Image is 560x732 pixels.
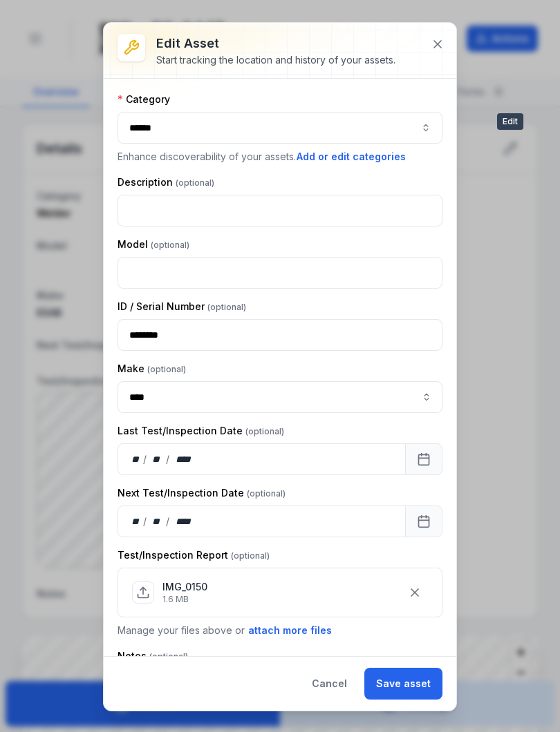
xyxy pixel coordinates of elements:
div: day, [129,514,143,528]
button: Calendar [405,505,442,537]
label: Make [118,362,186,376]
div: / [143,514,148,528]
label: Test/Inspection Report [118,548,270,562]
label: Next Test/Inspection Date [118,486,286,500]
p: 1.6 MB [162,594,207,605]
label: Notes [118,649,188,663]
button: Add or edit categories [296,149,407,164]
h3: Edit asset [156,34,395,53]
label: ID / Serial Number [118,300,246,314]
div: month, [148,452,167,466]
p: IMG_0150 [162,580,207,594]
label: Category [118,93,170,106]
button: Save asset [364,668,442,700]
button: Calendar [405,443,442,475]
label: Model [118,238,189,251]
div: Start tracking the location and history of your assets. [156,53,395,67]
button: Cancel [300,668,359,700]
div: year, [171,452,196,466]
div: day, [129,452,143,466]
p: Enhance discoverability of your assets. [118,149,442,164]
label: Last Test/Inspection Date [118,424,284,438]
button: attach more files [248,623,333,638]
span: Edit [497,113,523,130]
div: year, [171,514,196,528]
div: month, [148,514,167,528]
label: Description [118,175,214,189]
p: Manage your files above or [118,623,442,638]
div: / [166,452,171,466]
input: asset-edit:cf[ca1b6296-9635-4ae3-ae60-00faad6de89d]-label [118,381,442,413]
div: / [143,452,148,466]
div: / [166,514,171,528]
